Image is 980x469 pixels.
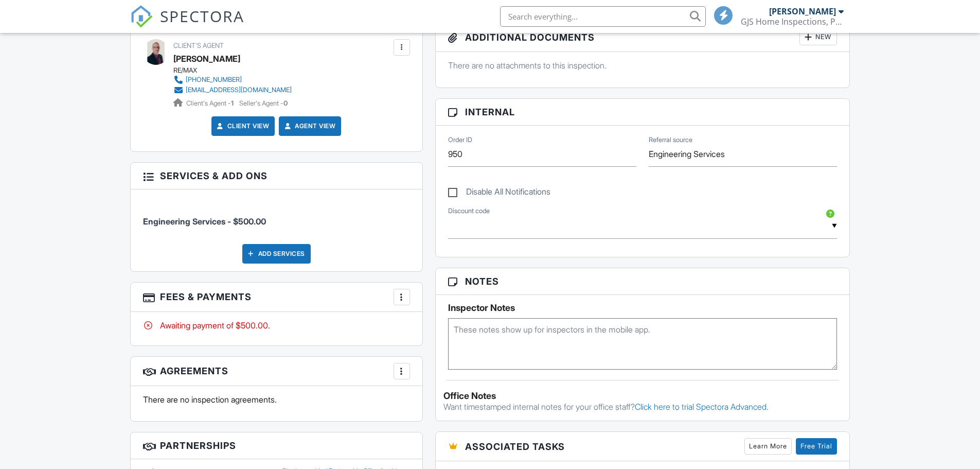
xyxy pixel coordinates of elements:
h3: Additional Documents [436,23,850,52]
input: Search everything... [500,6,706,27]
a: [EMAIL_ADDRESS][DOMAIN_NAME] [173,85,292,95]
p: Want timestamped internal notes for your office staff? [443,401,842,412]
div: GJS Home Inspections, PLLC [741,16,844,27]
a: Agent View [282,121,335,131]
a: SPECTORA [130,14,244,36]
h3: Agreements [131,357,422,386]
label: Referral source [649,135,692,144]
span: Associated Tasks [465,440,565,454]
div: Awaiting payment of $500.00. [143,320,410,331]
strong: 1 [231,99,234,107]
div: Add Services [242,244,311,264]
a: Click here to trial Spectora Advanced. [635,402,769,412]
h3: Notes [436,268,850,295]
div: [EMAIL_ADDRESS][DOMAIN_NAME] [186,86,292,94]
a: Learn More [744,438,792,455]
div: [PERSON_NAME] [769,6,836,16]
p: There are no inspection agreements. [143,394,410,405]
h5: Inspector Notes [448,303,838,313]
label: Disable All Notifications [448,187,550,200]
div: [PHONE_NUMBER] [186,76,242,84]
strong: 0 [283,99,288,107]
h3: Partnerships [131,432,422,459]
span: Client's Agent [173,42,224,49]
div: RE/MAX [173,66,300,75]
img: The Best Home Inspection Software - Spectora [130,5,153,28]
div: New [799,29,837,45]
a: Free Trial [796,438,837,455]
span: SPECTORA [160,5,244,27]
span: Seller's Agent - [239,99,288,107]
a: [PERSON_NAME] [173,51,240,66]
label: Discount code [448,206,490,216]
span: Client's Agent - [186,99,235,107]
a: [PHONE_NUMBER] [173,75,292,85]
p: There are no attachments to this inspection. [448,60,838,71]
h3: Services & Add ons [131,163,422,189]
h3: Internal [436,99,850,126]
a: Client View [215,121,270,131]
div: Office Notes [443,391,842,401]
h3: Fees & Payments [131,283,422,312]
span: Engineering Services - $500.00 [143,216,266,227]
label: Order ID [448,135,472,144]
li: Service: Engineering Services [143,197,410,235]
